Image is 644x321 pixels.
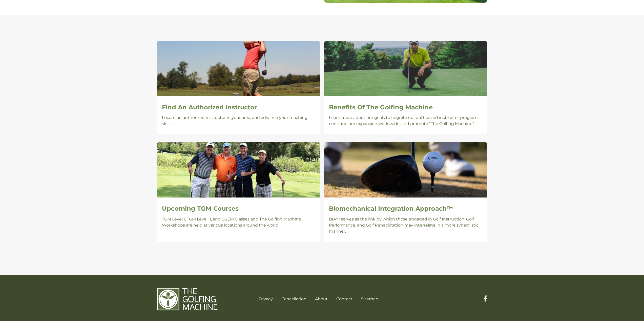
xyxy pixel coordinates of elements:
h2: Benefits Of The Golfing Machine [329,104,482,111]
a: Upcoming TGM Courses TGM Level I, TGM Level II, and GSEM Classes and The Golfing Machine Workshop... [157,142,320,242]
h2: Upcoming TGM Courses [162,205,315,212]
p: BIA™ serves as the link by which those engaged in Golf Instruction, Golf Performance, and Golf Re... [329,216,482,234]
h2: Biomechanical Integration Approach™ [329,205,482,212]
p: TGM Level I, TGM Level II, and GSEM Classes and The Golfing Machine Workshops are held at various... [162,216,315,228]
p: Locate an authorized instructor in your area, and advance your teaching skills. [162,115,315,127]
a: Find An Authorized Instructor Locate an authorized instructor in your area, and advance your teac... [157,41,320,135]
p: Learn more about our goals to reignite our authorized instructor program, continue our expansion ... [329,115,482,127]
a: Biomechanical Integration Approach™ BIA™ serves as the link by which those engaged in Golf Instru... [324,142,487,242]
a: Benefits Of The Golfing Machine Learn more about our goals to reignite our authorized instructor ... [324,41,487,135]
a: Contact [336,297,352,301]
a: Sitemap [361,297,378,301]
a: Cancellation [281,297,306,301]
img: The Golfing Machine [157,287,218,311]
a: Privacy [258,297,273,301]
a: About [315,297,328,301]
h2: Find An Authorized Instructor [162,104,315,111]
